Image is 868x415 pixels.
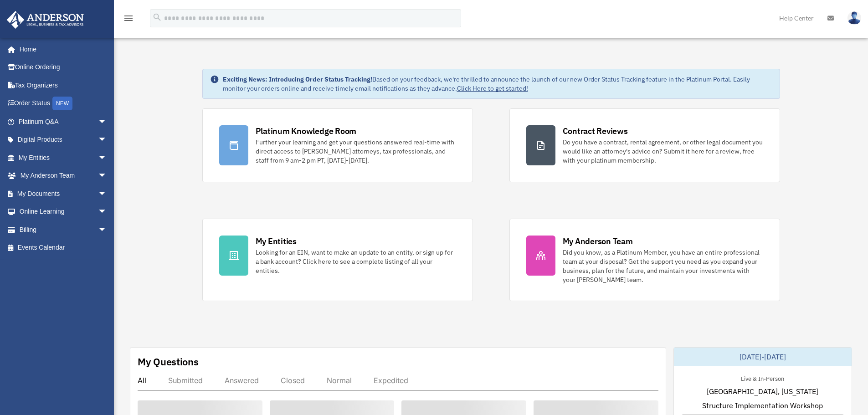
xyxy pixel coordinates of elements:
div: Based on your feedback, we're thrilled to announce the launch of our new Order Status Tracking fe... [223,75,772,93]
div: Did you know, as a Platinum Member, you have an entire professional team at your disposal? Get th... [563,248,763,284]
a: My Entitiesarrow_drop_down [6,149,121,167]
a: Digital Productsarrow_drop_down [6,131,121,149]
span: [GEOGRAPHIC_DATA], [US_STATE] [707,386,818,397]
i: search [152,12,162,22]
a: My Anderson Team Did you know, as a Platinum Member, you have an entire professional team at your... [509,219,780,301]
div: Platinum Knowledge Room [256,125,357,137]
div: My Anderson Team [563,236,633,247]
div: My Entities [256,236,297,247]
span: arrow_drop_down [98,184,116,203]
div: Normal [327,376,352,385]
strong: Exciting News: Introducing Order Status Tracking! [223,75,372,83]
a: Events Calendar [6,239,121,257]
div: Contract Reviews [563,125,628,137]
div: Live & In-Person [734,373,791,383]
span: arrow_drop_down [98,113,116,131]
div: Do you have a contract, rental agreement, or other legal document you would like an attorney's ad... [563,138,763,165]
img: User Pic [847,11,861,25]
a: My Documentsarrow_drop_down [6,184,121,203]
div: My Questions [138,355,199,369]
div: Closed [281,376,305,385]
div: All [138,376,146,385]
a: My Entities Looking for an EIN, want to make an update to an entity, or sign up for a bank accoun... [202,219,473,301]
div: NEW [52,97,72,110]
div: Further your learning and get your questions answered real-time with direct access to [PERSON_NAM... [256,138,456,165]
span: arrow_drop_down [98,220,116,239]
div: Expedited [374,376,408,385]
div: Looking for an EIN, want to make an update to an entity, or sign up for a bank account? Click her... [256,248,456,275]
a: Contract Reviews Do you have a contract, rental agreement, or other legal document you would like... [509,108,780,182]
a: Home [6,40,116,58]
a: Billingarrow_drop_down [6,220,121,239]
a: Platinum Q&Aarrow_drop_down [6,113,121,131]
a: Tax Organizers [6,76,121,94]
a: menu [123,16,134,24]
a: Platinum Knowledge Room Further your learning and get your questions answered real-time with dire... [202,108,473,182]
div: Answered [225,376,259,385]
span: Structure Implementation Workshop [702,400,823,411]
i: menu [123,13,134,24]
div: Submitted [168,376,203,385]
span: arrow_drop_down [98,167,116,185]
img: Anderson Advisors Platinum Portal [4,11,87,29]
a: Order StatusNEW [6,94,121,113]
span: arrow_drop_down [98,203,116,221]
a: My Anderson Teamarrow_drop_down [6,167,121,185]
span: arrow_drop_down [98,149,116,167]
a: Online Learningarrow_drop_down [6,203,121,221]
a: Online Ordering [6,58,121,77]
span: arrow_drop_down [98,131,116,149]
div: [DATE]-[DATE] [674,348,852,366]
a: Click Here to get started! [457,84,528,92]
